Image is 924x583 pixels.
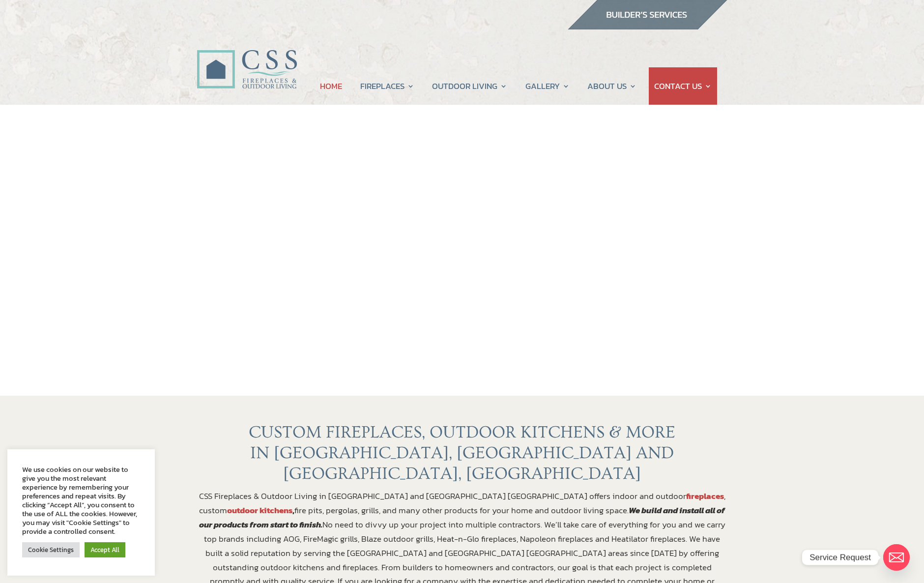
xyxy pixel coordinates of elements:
[22,542,80,557] a: Cookie Settings
[227,504,292,517] a: outdoor kitchens
[199,504,725,531] strong: We build and install all of our products from start to finish.
[85,542,125,557] a: Accept All
[883,544,910,571] a: Email
[587,67,636,105] a: ABOUT US
[567,20,727,33] a: builder services construction supply
[686,490,724,502] a: fireplaces
[360,67,414,105] a: FIREPLACES
[197,23,297,94] img: CSS Fireplaces & Outdoor Living (Formerly Construction Solutions & Supply)- Jacksonville Ormond B...
[227,504,294,517] strong: ,
[22,465,140,536] div: We use cookies on our website to give you the most relevant experience by remembering your prefer...
[654,67,712,105] a: CONTACT US
[197,422,727,489] h1: CUSTOM FIREPLACES, OUTDOOR KITCHENS & MORE IN [GEOGRAPHIC_DATA], [GEOGRAPHIC_DATA] AND [GEOGRAPHI...
[320,67,342,105] a: HOME
[525,67,570,105] a: GALLERY
[432,67,507,105] a: OUTDOOR LIVING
